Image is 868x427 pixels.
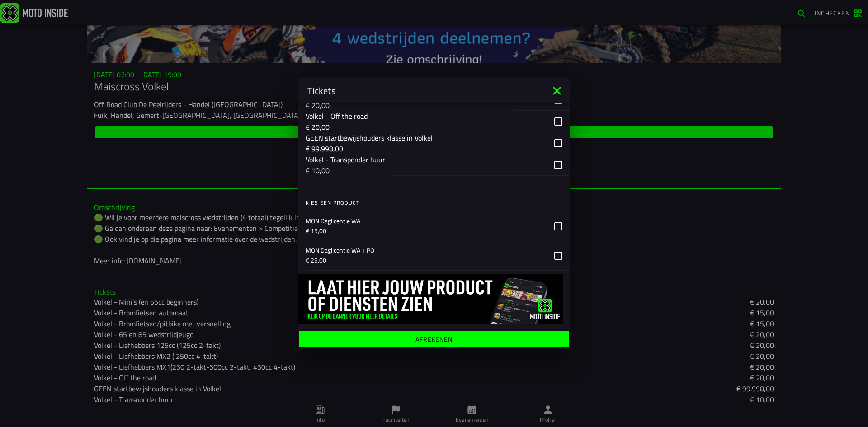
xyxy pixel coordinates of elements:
[306,246,547,255] p: MON Daglicentie WA + PO
[306,198,359,207] ion-text: Kies een product
[306,100,507,111] p: € 20,00
[306,216,547,225] p: MON Daglicentie WA
[306,122,368,132] p: € 20,00
[306,143,433,154] p: € 99.998,00
[306,111,368,122] p: Volkel - Off the road
[298,274,563,324] img: 0moMHOOY3raU3U3gHW5KpNDKZy0idSAADlCDDHtX.jpg
[306,256,547,265] p: € 25,00
[415,336,453,342] ion-label: Afrekenen
[306,226,547,235] p: € 15,00
[306,165,385,176] p: € 10,00
[298,84,550,98] ion-title: Tickets
[306,132,433,143] p: GEEN startbewijshouders klasse in Volkel
[306,154,385,165] p: Volkel - Transponder huur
